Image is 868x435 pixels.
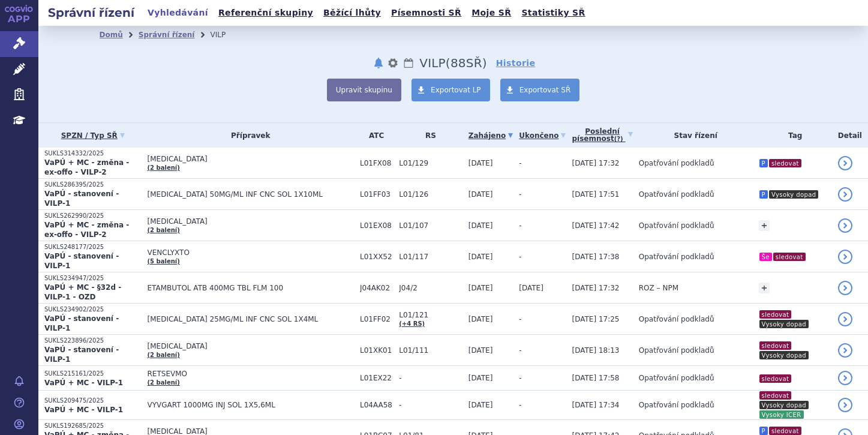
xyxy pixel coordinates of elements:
a: Exportovat LP [412,79,490,101]
a: detail [838,398,852,412]
button: Upravit skupinu [327,79,401,101]
a: Vyhledávání [144,5,212,21]
a: (2 balení) [148,379,180,386]
span: L01/129 [399,159,462,167]
i: Vysoky dopad [759,401,809,409]
a: (2 balení) [148,164,180,171]
span: [DATE] 17:58 [572,374,619,382]
span: VENCLYXTO [148,248,354,257]
span: L01EX08 [360,221,393,230]
th: Přípravek [142,123,354,148]
a: Písemnosti SŘ [388,5,465,21]
span: Opatřování podkladů [639,253,714,261]
span: [MEDICAL_DATA] [148,155,354,163]
span: - [519,374,521,382]
i: Vysoky dopad [759,351,809,359]
span: [DATE] 17:51 [572,190,619,199]
a: Zahájeno [468,127,513,144]
i: Vysoky dopad [769,190,818,199]
a: Referenční skupiny [215,5,317,21]
a: detail [838,250,852,264]
a: detail [838,343,852,358]
span: Opatřování podkladů [639,346,714,355]
a: detail [838,312,852,326]
span: [DATE] [468,159,493,167]
a: (2 balení) [148,352,180,358]
p: SUKLS192685/2025 [44,422,142,430]
span: L01/117 [399,253,462,261]
span: ( SŘ) [446,56,487,70]
span: - [519,253,521,261]
a: Poslednípísemnost(?) [572,123,632,148]
span: Opatřování podkladů [639,374,714,382]
span: [DATE] 18:13 [572,346,619,355]
span: Opatřování podkladů [639,315,714,323]
span: [MEDICAL_DATA] [148,217,354,226]
span: [MEDICAL_DATA] 25MG/ML INF CNC SOL 1X4ML [148,315,354,323]
button: notifikace [373,56,385,70]
span: L01/121 [399,311,462,319]
span: Opatřování podkladů [639,221,714,230]
strong: VaPÚ - stanovení - VILP-1 [44,252,119,270]
a: Ukončeno [519,127,566,144]
span: [DATE] [468,190,493,199]
th: Tag [753,123,832,148]
span: L01/107 [399,221,462,230]
a: + [759,220,770,231]
span: L01FX08 [360,159,393,167]
span: - [519,401,521,409]
span: [DATE] 17:38 [572,253,619,261]
span: [DATE] 17:42 [572,221,619,230]
a: + [759,283,770,293]
strong: VaPÚ - stanovení - VILP-1 [44,346,119,364]
i: sledovat [759,374,792,383]
a: detail [838,371,852,385]
span: ROZ – NPM [639,284,678,292]
strong: VaPÚ + MC - §32d - VILP-1 - OZD [44,283,121,301]
a: detail [838,281,852,295]
span: [DATE] 17:34 [572,401,619,409]
p: SUKLS234947/2025 [44,274,142,283]
abbr: (?) [614,136,623,143]
p: SUKLS234902/2025 [44,305,142,314]
a: Domů [100,31,123,39]
span: [MEDICAL_DATA] 50MG/ML INF CNC SOL 1X10ML [148,190,354,199]
a: detail [838,187,852,202]
span: L01XX52 [360,253,393,261]
span: Opatřování podkladů [639,159,714,167]
a: detail [838,156,852,170]
span: ETAMBUTOL ATB 400MG TBL FLM 100 [148,284,354,292]
span: L01EX22 [360,374,393,382]
a: Moje SŘ [468,5,515,21]
span: [DATE] 17:25 [572,315,619,323]
i: Vysoky dopad [759,320,809,328]
i: sledovat [759,391,792,400]
span: L04AA58 [360,401,393,409]
p: SUKLS314332/2025 [44,149,142,158]
h2: Správní řízení [38,4,144,21]
p: SUKLS248177/2025 [44,243,142,251]
span: J04/2 [399,284,462,292]
a: (2 balení) [148,227,180,233]
a: detail [838,218,852,233]
span: Exportovat SŘ [519,86,571,94]
span: - [399,401,462,409]
p: SUKLS215161/2025 [44,370,142,378]
strong: VaPÚ + MC - změna - ex-offo - VILP-2 [44,158,129,176]
span: L01FF03 [360,190,393,199]
span: L01XK01 [360,346,393,355]
span: [DATE] [468,401,493,409]
span: J04AK02 [360,284,393,292]
strong: VaPÚ + MC - VILP-1 [44,379,123,387]
span: - [519,221,521,230]
a: (5 balení) [148,258,180,265]
strong: VaPÚ - stanovení - VILP-1 [44,190,119,208]
span: RETSEVMO [148,370,354,378]
th: Stav řízení [633,123,753,148]
span: 88 [450,56,466,70]
span: L01FF02 [360,315,393,323]
span: [DATE] [468,284,493,292]
span: [DATE] [468,374,493,382]
th: RS [393,123,462,148]
a: SPZN / Typ SŘ [44,127,142,144]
